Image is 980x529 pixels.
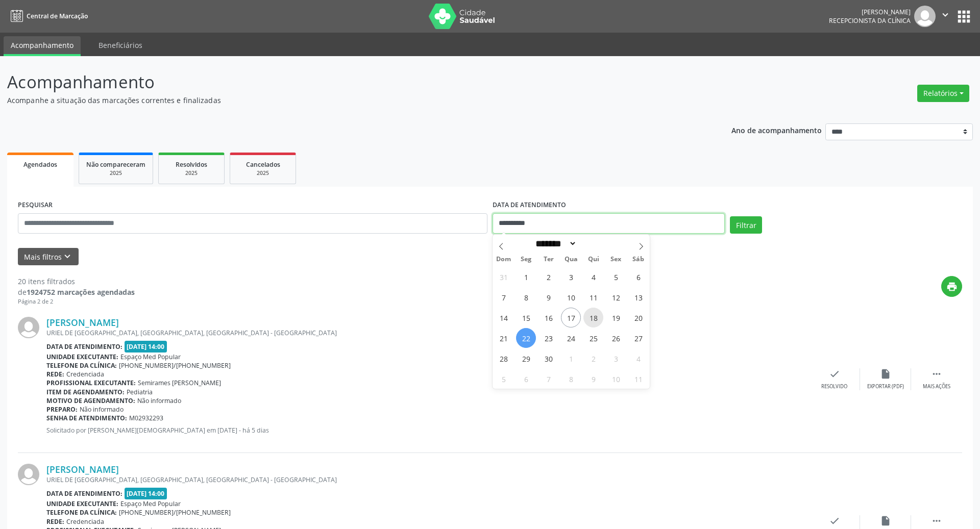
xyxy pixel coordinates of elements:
select: Month [532,238,577,249]
span: Outubro 4, 2025 [628,348,648,368]
button: Filtrar [730,216,762,234]
span: Central de Marcação [27,12,88,20]
div: de [18,287,135,297]
span: Outubro 6, 2025 [516,369,536,389]
span: Agosto 31, 2025 [494,267,513,287]
b: Rede: [46,370,64,379]
div: 20 itens filtrados [18,276,135,287]
span: Outubro 10, 2025 [606,369,626,389]
div: Página 2 de 2 [18,297,135,306]
b: Preparo: [46,405,78,414]
label: DATA DE ATENDIMENTO [493,197,566,213]
i: keyboard_arrow_down [62,251,73,262]
span: [PHONE_NUMBER]/[PHONE_NUMBER] [119,508,231,517]
div: Exportar (PDF) [867,383,904,390]
img: img [914,6,936,27]
span: Pediatria [127,388,153,396]
span: Outubro 9, 2025 [583,369,603,389]
span: Outubro 2, 2025 [583,348,603,368]
i:  [931,368,942,380]
a: [PERSON_NAME] [46,464,119,475]
b: Telefone da clínica: [46,361,117,370]
span: Semirames [PERSON_NAME] [138,379,221,387]
span: Qui [582,256,605,263]
span: Setembro 22, 2025 [516,328,536,348]
span: Espaço Med Popular [120,352,181,361]
span: Setembro 1, 2025 [516,267,536,287]
b: Telefone da clínica: [46,508,117,517]
i:  [940,9,951,20]
div: Resolvido [821,383,847,390]
span: Setembro 29, 2025 [516,348,536,368]
span: Credenciada [66,370,104,379]
span: Outubro 11, 2025 [628,369,648,389]
span: M02932293 [129,414,163,422]
span: Setembro 12, 2025 [606,287,626,307]
img: img [18,317,39,338]
span: Setembro 30, 2025 [538,348,558,368]
span: Setembro 27, 2025 [628,328,648,348]
span: Setembro 2, 2025 [538,267,558,287]
span: Setembro 25, 2025 [583,328,603,348]
span: Setembro 8, 2025 [516,287,536,307]
i: insert_drive_file [880,515,891,526]
span: Setembro 21, 2025 [494,328,513,348]
span: Setembro 15, 2025 [516,308,536,328]
span: Credenciada [66,517,104,526]
span: [DATE] 14:00 [125,488,167,499]
span: Setembro 3, 2025 [561,267,581,287]
span: Setembro 20, 2025 [628,308,648,328]
span: Setembro 23, 2025 [538,328,558,348]
span: Sáb [627,256,650,263]
i: check [829,368,840,380]
span: Setembro 4, 2025 [583,267,603,287]
p: Solicitado por [PERSON_NAME][DEMOGRAPHIC_DATA] em [DATE] - há 5 dias [46,426,809,435]
b: Data de atendimento: [46,342,122,351]
i: insert_drive_file [880,368,891,380]
span: [DATE] 14:00 [125,341,167,352]
span: Cancelados [246,160,280,169]
button: Mais filtroskeyboard_arrow_down [18,248,79,266]
p: Acompanhe a situação das marcações correntes e finalizadas [7,95,683,106]
b: Unidade executante: [46,499,118,508]
span: Setembro 11, 2025 [583,287,603,307]
span: Setembro 6, 2025 [628,267,648,287]
div: URIEL DE [GEOGRAPHIC_DATA], [GEOGRAPHIC_DATA], [GEOGRAPHIC_DATA] - [GEOGRAPHIC_DATA] [46,329,809,337]
span: Setembro 19, 2025 [606,308,626,328]
button: print [941,276,962,297]
span: Setembro 28, 2025 [494,348,513,368]
strong: 1924752 marcações agendadas [27,287,135,297]
div: 2025 [166,169,217,177]
a: [PERSON_NAME] [46,317,119,328]
a: Beneficiários [91,36,150,54]
b: Profissional executante: [46,379,136,387]
span: Outubro 3, 2025 [606,348,626,368]
p: Ano de acompanhamento [731,123,822,136]
i: print [946,281,958,292]
span: Setembro 7, 2025 [494,287,513,307]
span: [PHONE_NUMBER]/[PHONE_NUMBER] [119,361,231,370]
span: Não informado [137,396,181,405]
div: URIEL DE [GEOGRAPHIC_DATA], [GEOGRAPHIC_DATA], [GEOGRAPHIC_DATA] - [GEOGRAPHIC_DATA] [46,475,809,484]
span: Setembro 10, 2025 [561,287,581,307]
b: Data de atendimento: [46,489,122,498]
span: Setembro 18, 2025 [583,308,603,328]
span: Setembro 24, 2025 [561,328,581,348]
i: check [829,515,840,526]
span: Outubro 1, 2025 [561,348,581,368]
span: Não compareceram [86,160,145,169]
span: Ter [537,256,560,263]
div: 2025 [237,169,288,177]
input: Year [577,238,610,249]
span: Setembro 14, 2025 [494,308,513,328]
a: Acompanhamento [4,36,81,56]
span: Não informado [80,405,124,414]
button: Relatórios [917,85,969,102]
span: Seg [515,256,537,263]
span: Setembro 9, 2025 [538,287,558,307]
i:  [931,515,942,526]
span: Setembro 17, 2025 [561,308,581,328]
div: Mais ações [923,383,950,390]
span: Espaço Med Popular [120,499,181,508]
span: Setembro 5, 2025 [606,267,626,287]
